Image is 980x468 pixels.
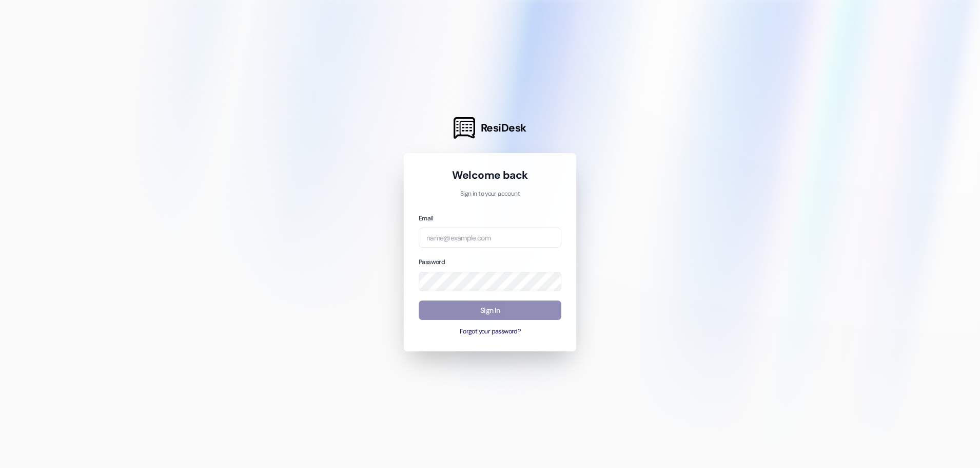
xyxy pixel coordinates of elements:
button: Sign In [419,301,561,321]
button: Forgot your password? [419,327,561,336]
label: Password [419,258,445,266]
label: Email [419,214,433,222]
img: ResiDesk Logo [454,117,475,139]
h1: Welcome back [419,168,561,182]
input: name@example.com [419,228,561,248]
p: Sign in to your account [419,190,561,199]
span: ResiDesk [481,121,526,135]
